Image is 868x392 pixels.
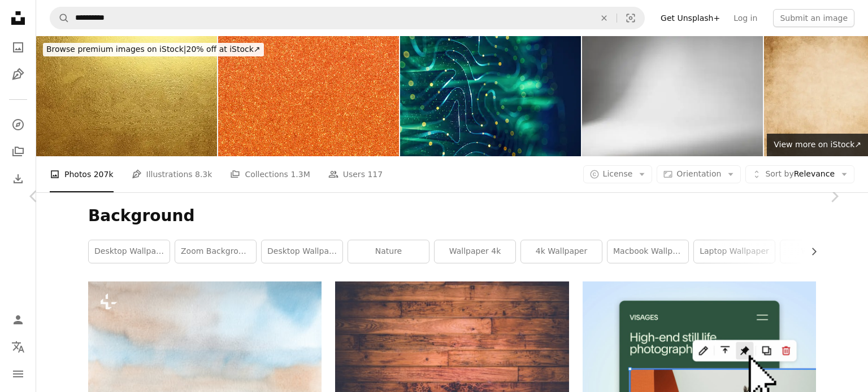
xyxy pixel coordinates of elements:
[607,240,688,263] a: macbook wallpaper
[582,36,763,156] img: Abstract white background
[262,240,342,263] a: desktop wallpaper
[36,36,217,156] img: Brushed Gold
[230,156,310,192] a: Collections 1.3M
[654,9,727,27] a: Get Unsplash+
[583,165,653,183] button: License
[50,7,645,29] form: Find visuals sitewide
[7,336,29,358] button: Language
[676,169,721,178] span: Orientation
[88,357,322,367] a: a watercolor painting of a sky with clouds
[592,7,617,29] button: Clear
[727,9,764,27] a: Log in
[767,134,868,156] a: View more on iStock↗
[765,169,793,178] span: Sort by
[7,113,29,136] a: Explore
[88,206,816,226] h1: Background
[335,354,568,364] a: brown wooden board
[603,169,633,178] span: License
[36,36,271,63] a: Browse premium images on iStock|20% off at iStock↗
[328,156,383,192] a: Users 117
[773,9,854,27] button: Submit an image
[657,165,741,183] button: Orientation
[7,309,29,331] a: Log in / Sign up
[765,169,835,180] span: Relevance
[218,36,399,156] img: orange glitter texture abstract background
[348,240,429,263] a: nature
[780,240,861,263] a: wallpaper
[435,240,515,263] a: wallpaper 4k
[745,165,854,183] button: Sort byRelevance
[89,240,170,263] a: desktop wallpapers
[290,168,310,180] span: 1.3M
[367,168,383,180] span: 117
[521,240,602,263] a: 4k wallpaper
[7,63,29,86] a: Illustrations
[195,168,212,180] span: 8.3k
[774,140,861,149] span: View more on iStock ↗
[46,45,186,54] span: Browse premium images on iStock |
[46,45,261,54] span: 20% off at iStock ↗
[694,240,775,263] a: laptop wallpaper
[800,142,868,250] a: Next
[400,36,581,156] img: Technology Background with Flowing Lines and Light Particles
[7,363,29,385] button: Menu
[175,240,256,263] a: zoom background
[617,7,644,29] button: Visual search
[7,36,29,59] a: Photos
[7,140,29,163] a: Collections
[50,7,70,29] button: Search Unsplash
[132,156,212,192] a: Illustrations 8.3k
[804,240,816,263] button: scroll list to the right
